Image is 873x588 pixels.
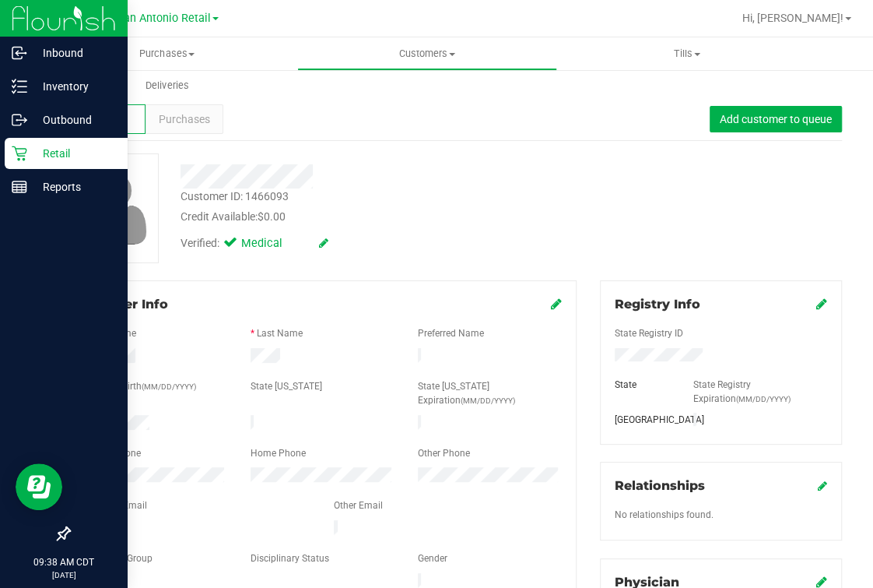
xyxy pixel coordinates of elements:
[12,45,27,61] inline-svg: Inbound
[251,379,322,393] label: State [US_STATE]
[37,47,297,61] span: Purchases
[181,209,556,225] div: Credit Available:
[418,551,447,565] label: Gender
[181,235,328,252] div: Verified:
[27,111,121,129] p: Outbound
[12,146,27,161] inline-svg: Retail
[12,179,27,195] inline-svg: Reports
[720,113,832,125] span: Add customer to queue
[181,188,289,205] div: Customer ID: 1466093
[615,508,713,522] label: No relationships found.
[710,106,842,132] button: Add customer to queue
[251,446,306,460] label: Home Phone
[7,569,121,581] p: [DATE]
[418,326,484,340] label: Preferred Name
[334,498,383,512] label: Other Email
[12,112,27,128] inline-svg: Outbound
[557,37,817,70] a: Tills
[418,446,470,460] label: Other Phone
[27,44,121,62] p: Inbound
[37,37,297,70] a: Purchases
[12,79,27,94] inline-svg: Inventory
[258,210,286,223] span: $0.00
[736,395,791,403] span: (MM/DD/YYYY)
[27,77,121,96] p: Inventory
[257,326,303,340] label: Last Name
[418,379,562,407] label: State [US_STATE] Expiration
[615,297,700,312] span: Registry Info
[16,463,62,510] iframe: Resource center
[37,69,297,102] a: Deliveries
[27,144,121,163] p: Retail
[742,12,843,24] span: Hi, [PERSON_NAME]!
[7,555,121,569] p: 09:38 AM CDT
[89,379,196,393] label: Date of Birth
[124,79,209,93] span: Deliveries
[241,235,303,252] span: Medical
[615,478,705,493] span: Relationships
[159,111,210,128] span: Purchases
[100,12,211,25] span: TX San Antonio Retail
[603,413,682,427] div: [GEOGRAPHIC_DATA]
[615,326,683,340] label: State Registry ID
[298,47,556,61] span: Customers
[558,47,816,61] span: Tills
[693,378,827,406] label: State Registry Expiration
[461,396,515,405] span: (MM/DD/YYYY)
[251,551,329,565] label: Disciplinary Status
[27,178,121,196] p: Reports
[603,378,682,392] div: State
[297,37,557,70] a: Customers
[142,382,196,391] span: (MM/DD/YYYY)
